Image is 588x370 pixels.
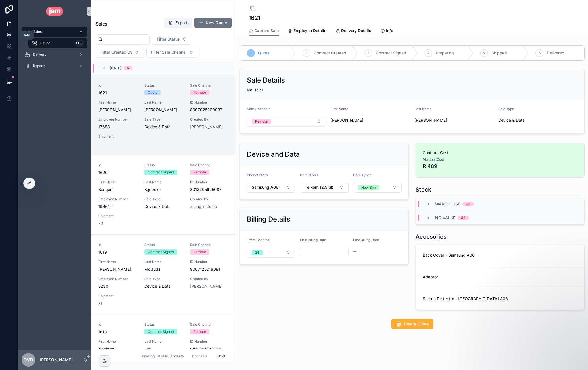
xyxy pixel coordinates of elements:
span: Contract Created [314,50,346,56]
button: Select Button [152,34,191,45]
span: Filter Sale Channel [151,49,187,55]
h2: Billing Details [247,215,290,224]
span: 4 [427,51,429,55]
span: Id [98,243,137,247]
span: [PERSON_NAME] [144,107,184,113]
span: Adaptor [423,274,577,280]
span: Term (Months) [247,238,270,242]
h1: Stock [416,186,431,194]
span: Sale Type [144,197,184,201]
span: First Name [331,107,348,111]
button: Select Button [247,247,295,258]
span: Id [98,163,137,167]
a: Capture Sale [249,26,279,36]
span: 6 [539,51,541,55]
span: PhoneOffers [247,173,268,177]
span: Jaji [144,346,184,352]
span: Shipment [98,294,137,298]
span: DataOffers [300,173,318,177]
span: -- [98,141,102,147]
span: 19461_T [98,204,137,209]
span: Employee Number [98,277,137,281]
span: Last Billing Date [353,238,379,242]
div: Data [22,33,30,37]
a: Info [380,26,393,37]
span: 1619 [98,249,137,255]
span: Last Name [144,100,184,105]
span: First Name [98,339,137,344]
span: No. 1621 [247,87,263,92]
span: Status [144,322,184,327]
span: 1618 [98,329,137,335]
span: [PERSON_NAME] [190,283,223,289]
span: 1 [250,51,252,55]
a: Id1621StatusQuoteSale ChannelRemoteFirst Name[PERSON_NAME]Last Name[PERSON_NAME]ID Number80070252... [91,75,236,155]
span: Quote [258,50,270,56]
span: Screen Protector - [GEOGRAPHIC_DATA] A06 [423,296,577,302]
button: Select Button [96,47,144,58]
span: Id [98,322,137,327]
h1: Accesories [416,233,447,241]
span: Status [144,83,184,88]
div: 608 [74,40,84,47]
a: [PERSON_NAME] [190,124,223,130]
div: 63 [466,202,470,206]
span: Delivery Details [341,28,371,33]
h2: Sale Details [247,76,285,85]
div: 24 [255,250,259,255]
span: Sale Channel [190,322,229,327]
span: Back Cover - Samsung A06 [423,252,577,258]
div: 38 [461,216,466,220]
span: Employee Number [98,197,137,201]
span: First Name [98,100,137,105]
a: Zilungile Zuma [190,204,217,209]
span: Status [144,243,184,247]
div: 5 [127,66,129,70]
span: 3 [367,51,369,55]
span: [DATE] [110,66,121,70]
span: Sale Channel [190,243,229,247]
span: 2 [305,51,307,55]
h2: Device and Data [247,150,300,159]
div: New Sim [361,185,376,190]
a: 71 [98,300,102,306]
span: First Name [98,260,137,264]
span: R 489 [423,162,577,170]
button: New Quote [194,18,232,28]
span: Data Type [353,173,370,177]
a: 72 [98,221,103,226]
div: Remote [255,119,268,124]
span: Sale Channel [190,83,229,88]
span: Delivered [547,50,564,56]
a: Id1620StatusContract SignedSale ChannelRemoteFirst NameBonganiLast NameKgobokoID Number8012205625... [91,155,236,234]
span: Contract Signed [376,50,406,56]
span: Sales [96,20,107,27]
span: Sale Type [144,117,184,122]
span: No value [435,215,455,221]
span: 1620 [98,170,137,175]
span: Id [98,83,137,88]
button: Select Button [146,47,198,58]
span: Bongani [98,187,137,192]
span: Device & Data [144,124,184,130]
button: Select Button [247,116,326,127]
span: Shipment [98,134,137,139]
a: Employee Details [288,26,326,37]
span: [PERSON_NAME] [98,266,137,272]
div: scrollable content [18,23,91,78]
span: Listing [40,41,50,45]
button: Select Button [353,182,402,193]
span: ID Number [190,339,229,344]
span: [PERSON_NAME] [98,107,137,113]
span: Employee Details [293,28,326,33]
span: [PERSON_NAME] [414,117,494,123]
span: First Billing Date [300,238,326,242]
span: Last Name [414,107,432,111]
div: Remote [193,90,206,95]
span: Showing 30 of 609 results [141,354,184,358]
span: Kgoboko [144,187,184,192]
